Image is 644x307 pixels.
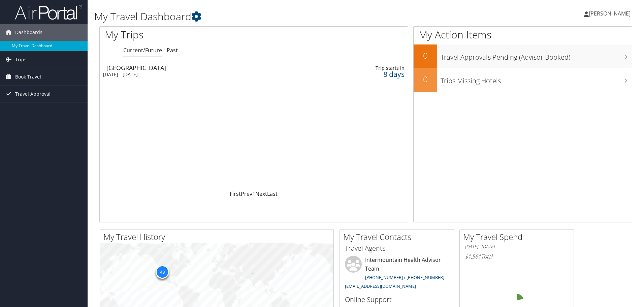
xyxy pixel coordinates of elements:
a: [PHONE_NUMBER] / [PHONE_NUMBER] [365,274,444,280]
h2: My Travel Contacts [343,231,454,243]
div: [DATE] - [DATE] [103,71,297,78]
h3: Travel Agents [345,244,449,253]
div: 48 [156,265,169,279]
a: Current/Future [123,47,162,54]
a: [EMAIL_ADDRESS][DOMAIN_NAME] [345,283,416,289]
span: Dashboards [15,24,42,41]
h6: [DATE] - [DATE] [465,244,569,250]
a: [PERSON_NAME] [584,3,637,24]
span: Travel Approval [15,86,51,102]
h2: My Travel History [103,231,333,243]
a: 1 [252,190,255,197]
h3: Trips Missing Hotels [441,73,632,86]
h3: Online Support [345,295,449,304]
div: Trip starts in [337,65,404,71]
li: Intermountain Health Advisor Team [342,256,452,292]
span: Trips [15,51,27,68]
h2: 0 [414,73,437,85]
a: Past [167,47,178,54]
h6: Total [465,253,569,260]
a: First [230,190,241,197]
span: $1,561 [465,253,481,260]
a: 0Trips Missing Hotels [414,68,632,92]
h2: My Travel Spend [463,231,574,243]
div: [GEOGRAPHIC_DATA] [106,65,300,71]
a: Next [255,190,267,197]
h3: Travel Approvals Pending (Advisor Booked) [441,49,632,62]
h1: My Trips [105,28,275,42]
h1: My Travel Dashboard [94,9,456,24]
img: airportal-logo.png [15,4,82,20]
a: Prev [241,190,252,197]
a: Last [267,190,278,197]
span: [PERSON_NAME] [589,10,631,17]
a: 0Travel Approvals Pending (Advisor Booked) [414,44,632,68]
div: 8 days [337,71,404,77]
span: Book Travel [15,68,41,85]
h2: 0 [414,50,437,61]
h1: My Action Items [414,28,632,42]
